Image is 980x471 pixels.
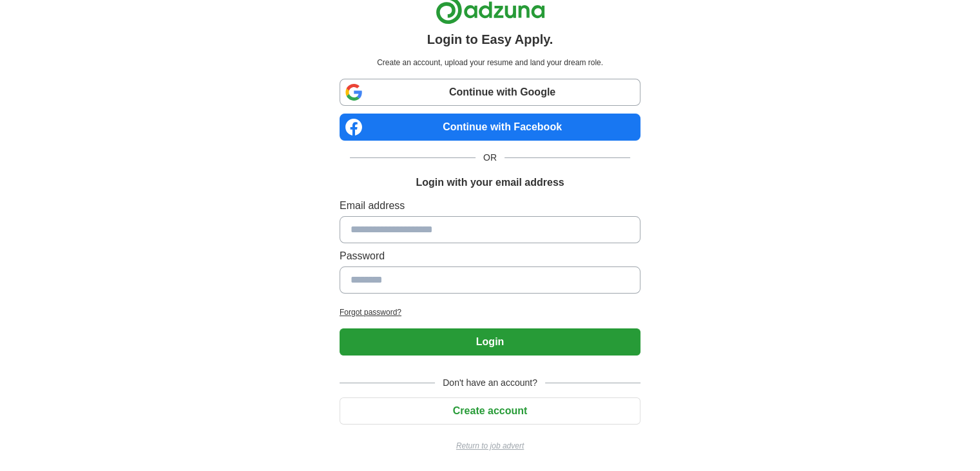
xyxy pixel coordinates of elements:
a: Forgot password? [340,306,640,318]
button: Login [340,328,640,356]
span: OR [476,151,504,165]
button: Create account [340,397,640,425]
h1: Login with your email address [416,175,564,190]
label: Email address [340,198,640,214]
h1: Login to Easy Apply. [427,30,553,49]
label: Password [340,248,640,264]
p: Create an account, upload your resume and land your dream role. [342,57,638,68]
a: Create account [340,405,640,416]
a: Continue with Facebook [340,114,640,141]
span: Don't have an account? [435,376,545,390]
a: Continue with Google [340,79,640,106]
a: Return to job advert [340,440,640,452]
